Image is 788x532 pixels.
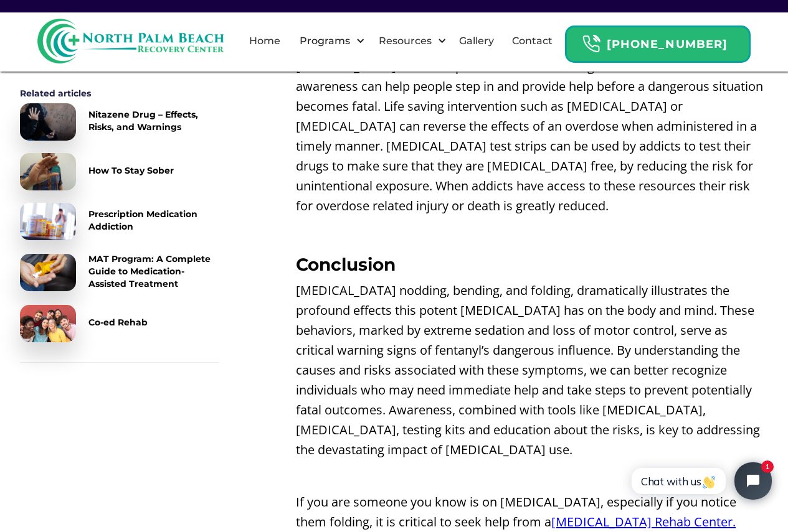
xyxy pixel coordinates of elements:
a: Gallery [452,21,501,61]
div: Resources [376,34,435,49]
a: Nitazene Drug – Effects, Risks, and Warnings [20,103,219,141]
div: Co-ed Rehab [88,316,148,329]
iframe: Tidio Chat [618,452,782,510]
div: Related articles [20,87,219,100]
p: ‍ [296,466,768,486]
img: Header Calendar Icons [582,34,600,54]
div: Programs [289,21,368,61]
p: [MEDICAL_DATA] nodding, bending, and folding, dramatically illustrates the profound effects this ... [296,281,768,460]
p: Being able to identify and understand the behaviours that come with [MEDICAL_DATA] sure is import... [296,37,768,216]
div: Resources [368,21,450,61]
div: MAT Program: A Complete Guide to Medication-Assisted Treatment [88,253,219,290]
p: If you are someone you know is on [MEDICAL_DATA], especially if you notice them folding, it is cr... [296,492,768,532]
strong: [PHONE_NUMBER] [607,37,728,51]
a: How To Stay Sober [20,153,219,190]
div: Nitazene Drug – Effects, Risks, and Warnings [88,108,219,133]
a: Prescription Medication Addiction [20,203,219,240]
a: [MEDICAL_DATA] Rehab Center. [551,513,736,530]
a: MAT Program: A Complete Guide to Medication-Assisted Treatment [20,253,219,292]
a: Co-ed Rehab [20,305,219,342]
div: Prescription Medication Addiction [88,208,219,233]
strong: Conclusion [296,254,396,275]
div: How To Stay Sober [88,164,174,177]
div: Programs [297,34,353,49]
p: ‍ [296,222,768,242]
a: Contact [505,21,560,61]
a: Home [242,21,288,61]
a: Header Calendar Icons[PHONE_NUMBER] [565,19,751,63]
